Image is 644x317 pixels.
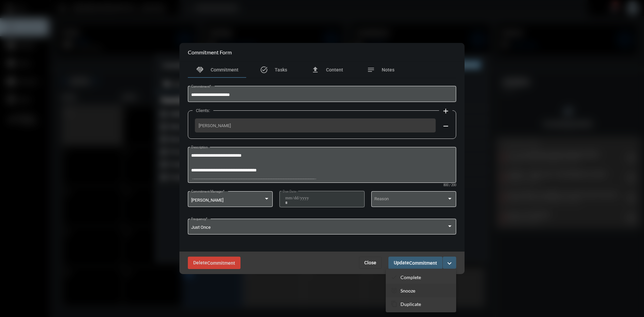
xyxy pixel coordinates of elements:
[400,288,415,294] p: Snooze
[391,301,397,307] mat-icon: content_copy
[400,301,421,307] p: Duplicate
[400,274,421,280] p: Complete
[391,274,397,280] mat-icon: checkmark
[391,287,397,294] mat-icon: snooze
